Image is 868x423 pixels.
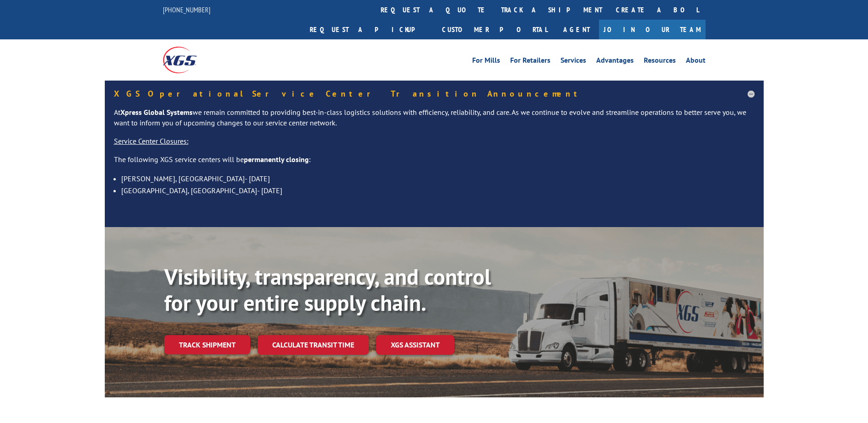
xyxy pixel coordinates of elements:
a: Request a pickup [303,20,435,39]
b: Visibility, transparency, and control for your entire supply chain. [164,262,491,317]
p: At we remain committed to providing best-in-class logistics solutions with efficiency, reliabilit... [114,107,755,136]
a: Resources [644,57,676,67]
h5: XGS Operational Service Center Transition Announcement [114,90,755,98]
a: [PHONE_NUMBER] [163,5,210,14]
li: [PERSON_NAME], [GEOGRAPHIC_DATA]- [DATE] [121,173,755,184]
a: For Retailers [510,57,550,67]
a: Join Our Team [599,20,706,39]
a: For Mills [472,57,500,67]
a: XGS ASSISTANT [376,335,454,355]
a: Track shipment [164,335,250,354]
u: Service Center Closures: [114,136,189,146]
a: Services [561,57,586,67]
li: [GEOGRAPHIC_DATA], [GEOGRAPHIC_DATA]- [DATE] [121,184,755,196]
strong: Xpress Global Systems [120,108,193,117]
a: Agent [554,20,599,39]
a: Advantages [596,57,634,67]
a: About [686,57,706,67]
strong: permanently closing [244,155,309,164]
a: Customer Portal [435,20,554,39]
p: The following XGS service centers will be : [114,154,755,173]
a: Calculate transit time [258,335,369,355]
